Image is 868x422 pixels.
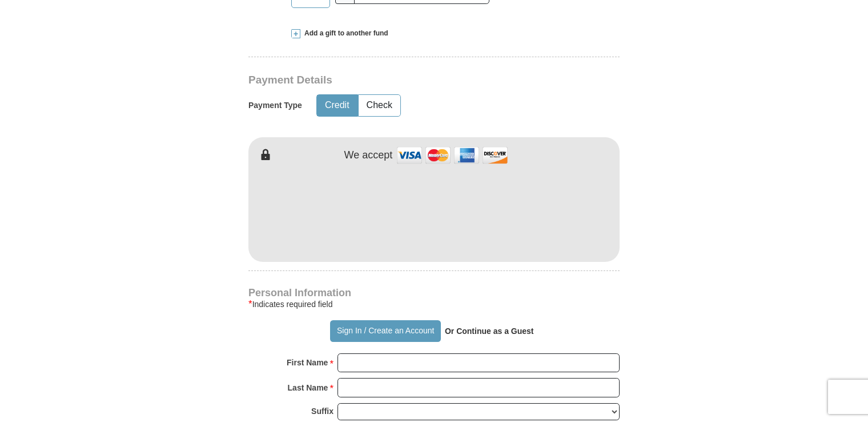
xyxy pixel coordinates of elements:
[344,149,393,162] h4: We accept
[311,403,333,419] strong: Suffix
[248,74,540,87] h3: Payment Details
[248,297,620,311] div: Indicates required field
[330,320,440,342] button: Sign In / Create an Account
[248,101,302,110] h5: Payment Type
[287,355,328,371] strong: First Name
[317,95,357,116] button: Credit
[300,29,388,38] span: Add a gift to another fund
[445,327,534,336] strong: Or Continue as a Guest
[359,95,400,116] button: Check
[288,380,328,396] strong: Last Name
[395,143,509,168] img: credit cards accepted
[248,288,620,297] h4: Personal Information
